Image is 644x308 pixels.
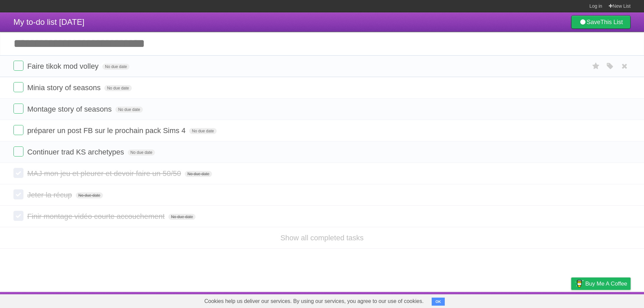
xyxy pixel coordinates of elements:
a: About [482,294,496,306]
label: Done [13,125,23,135]
label: Star task [590,61,602,72]
label: Done [13,168,23,178]
span: Faire tikok mod volley [27,62,100,70]
span: préparer un post FB sur le prochain pack Sims 4 [27,126,187,135]
span: My to-do list [DATE] [13,17,85,26]
span: No due date [115,107,143,113]
a: Suggest a feature [588,294,631,306]
a: Buy me a coffee [571,278,631,290]
span: No due date [189,128,216,134]
span: Cookies help us deliver our services. By using our services, you agree to our use of cookies. [198,295,430,308]
span: MAJ mon jeu et pleurer et devoir faire un 50/50 [27,169,183,178]
label: Done [13,104,23,114]
a: Privacy [562,294,580,306]
span: No due date [168,214,196,220]
button: OK [432,298,445,306]
a: Developers [504,294,531,306]
span: No due date [185,171,212,177]
span: Continuer trad KS archetypes [27,148,126,156]
span: Buy me a coffee [585,278,627,290]
span: Minia story of seasons [27,83,102,92]
a: Show all completed tasks [280,234,364,242]
b: This List [600,19,623,25]
label: Done [13,146,23,157]
span: Montage story of seasons [27,105,113,113]
a: Terms [540,294,554,306]
span: No due date [128,149,155,156]
span: No due date [102,64,129,70]
label: Done [13,189,23,199]
a: SaveThis List [571,15,631,29]
label: Done [13,211,23,221]
span: Jeter la récup [27,191,73,199]
span: No due date [76,192,103,198]
span: Finir montage vidéo courte accouchement [27,212,166,221]
label: Done [13,61,23,71]
label: Done [13,82,23,92]
span: No due date [104,85,131,91]
img: Buy me a coffee [575,278,584,289]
